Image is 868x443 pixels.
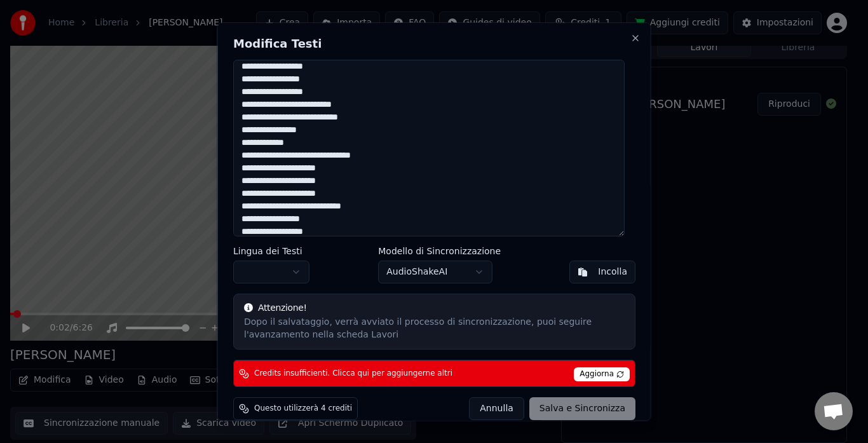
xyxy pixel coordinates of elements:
[233,38,635,50] h2: Modifica Testi
[574,368,630,382] span: Aggiorna
[244,303,625,315] div: Attenzione!
[244,317,625,342] div: Dopo il salvataggio, verrà avviato il processo di sincronizzazione, puoi seguire l'avanzamento ne...
[598,266,627,279] div: Incolla
[254,369,452,379] span: Credits insufficienti. Clicca qui per aggiungerne altri
[378,247,501,256] label: Modello di Sincronizzazione
[233,247,309,256] label: Lingua dei Testi
[469,398,524,421] button: Annulla
[569,261,635,284] button: Incolla
[254,404,352,414] span: Questo utilizzerà 4 crediti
